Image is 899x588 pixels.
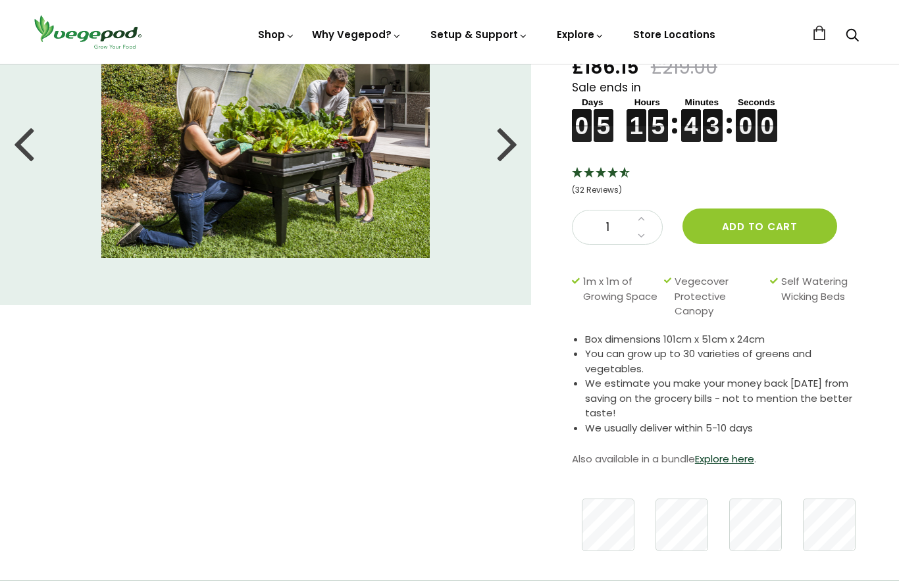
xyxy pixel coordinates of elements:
[258,28,295,41] a: Shop
[585,421,866,436] li: We usually deliver within 5-10 days
[28,13,147,51] img: Vegepod
[572,449,866,469] p: Also available in a bundle .
[703,109,723,126] figure: 3
[634,228,649,245] a: Decrease quantity by 1
[695,452,754,466] a: Explore here
[585,332,866,347] li: Box dimensions 101cm x 51cm x 24cm
[627,109,646,126] figure: 1
[572,55,639,80] span: £186.15
[430,28,528,41] a: Setup & Support
[675,274,763,319] span: Vegecover Protective Canopy
[736,109,756,126] figure: 0
[758,109,777,126] figure: 0
[585,347,866,376] li: You can grow up to 30 varieties of greens and vegetables.
[312,28,401,41] a: Why Vegepod?
[651,55,717,80] span: £219.00
[583,274,657,319] span: 1m x 1m of Growing Space
[648,109,668,126] figure: 5
[781,274,860,319] span: Self Watering Wicking Beds
[586,219,630,236] span: 1
[101,28,430,258] img: Medium Raised Garden Bed with Canopy
[557,28,604,41] a: Explore
[682,208,837,244] button: Add to cart
[585,376,866,421] li: We estimate you make your money back [DATE] from saving on the grocery bills - not to mention the...
[572,80,866,143] div: Sale ends in
[572,184,622,195] span: 4.66 Stars - 32 Reviews
[594,109,613,126] figure: 5
[572,165,866,199] div: 4.66 Stars - 32 Reviews
[572,109,592,126] figure: 0
[681,109,701,126] figure: 4
[633,28,715,41] a: Store Locations
[634,210,649,228] a: Increase quantity by 1
[846,30,859,43] a: Search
